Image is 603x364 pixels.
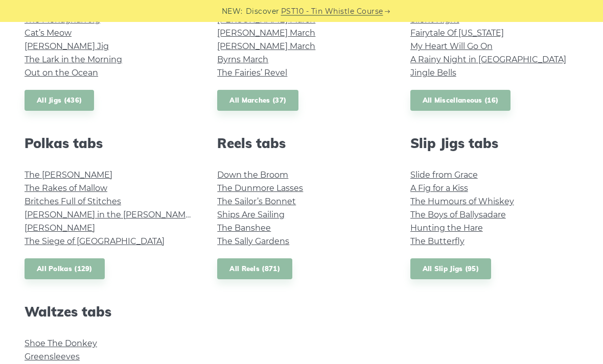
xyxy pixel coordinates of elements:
a: The [PERSON_NAME] [25,171,112,180]
a: The Fairies’ Revel [217,68,287,78]
a: [PERSON_NAME] in the [PERSON_NAME] [25,210,194,220]
a: Greensleeves [25,352,80,362]
a: My Heart Will Go On [410,42,493,52]
a: The Rakes of Mallow [25,184,107,193]
a: The Sailor’s Bonnet [217,197,296,207]
a: Ships Are Sailing [217,210,285,220]
a: All Jigs (436) [25,90,94,111]
a: Hunting the Hare [410,224,483,233]
a: All Marches (37) [217,90,298,111]
a: Cat’s Meow [25,29,72,38]
a: [PERSON_NAME] March [217,42,315,52]
a: The Dunmore Lasses [217,184,303,193]
a: The Lark in the Morning [25,55,122,65]
a: All Polkas (129) [25,259,105,280]
h2: Slip Jigs tabs [410,136,578,152]
h2: Reels tabs [217,136,385,152]
a: A Rainy Night in [GEOGRAPHIC_DATA] [410,55,566,65]
a: Byrns March [217,55,268,65]
a: All Reels (871) [217,259,292,280]
h2: Polkas tabs [25,136,193,152]
a: [PERSON_NAME] [25,224,95,233]
a: Down the Broom [217,171,288,180]
a: Fairytale Of [US_STATE] [410,29,504,38]
a: Shoe The Donkey [25,339,97,349]
a: The Sally Gardens [217,237,289,247]
a: [PERSON_NAME] March [217,29,315,38]
h2: Waltzes tabs [25,304,193,320]
a: The Siege of [GEOGRAPHIC_DATA] [25,237,165,247]
a: The Boys of Ballysadare [410,210,506,220]
a: The Butterfly [410,237,465,247]
a: Britches Full of Stitches [25,197,121,207]
a: Slide from Grace [410,171,478,180]
a: Out on the Ocean [25,68,98,78]
a: The Banshee [217,224,271,233]
a: All Slip Jigs (95) [410,259,491,280]
a: Jingle Bells [410,68,456,78]
a: PST10 - Tin Whistle Course [281,6,383,17]
a: The Humours of Whiskey [410,197,514,207]
a: [PERSON_NAME] Jig [25,42,109,52]
a: A Fig for a Kiss [410,184,468,193]
a: All Miscellaneous (16) [410,90,511,111]
span: NEW: [222,6,243,17]
span: Discover [246,6,280,17]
